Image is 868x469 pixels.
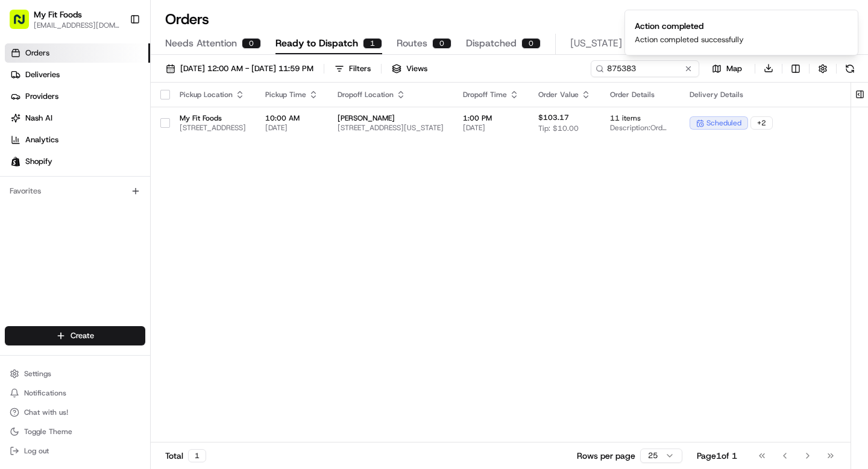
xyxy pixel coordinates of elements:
span: Orders [25,48,49,58]
span: Toggle Theme [24,427,72,436]
button: My Fit Foods[EMAIL_ADDRESS][DOMAIN_NAME] [5,5,125,34]
button: [EMAIL_ADDRESS][DOMAIN_NAME] [34,20,120,30]
span: $103.17 [538,113,569,122]
div: Delivery Details [690,90,834,99]
span: Views [406,63,427,74]
div: Pickup Time [265,90,318,99]
button: Toggle Theme [5,423,145,440]
span: Dispatched [466,36,517,51]
h1: Orders [165,10,209,29]
button: Notifications [5,385,145,401]
div: 1 [188,449,206,462]
div: 1 [363,38,382,49]
div: Pickup Location [180,90,246,99]
span: [US_STATE] [570,36,622,51]
span: Needs Attention [165,36,237,51]
button: Chat with us! [5,404,145,421]
span: Tip: $10.00 [538,124,579,133]
span: [STREET_ADDRESS][US_STATE] [338,123,444,133]
a: Providers [5,87,150,106]
span: 11 items [610,113,670,123]
a: Shopify [5,152,150,171]
span: Chat with us! [24,408,68,417]
span: [DATE] 12:00 AM - [DATE] 11:59 PM [180,63,313,74]
div: 0 [242,38,261,49]
input: Type to search [591,60,699,77]
div: 0 [432,38,451,49]
button: Settings [5,365,145,382]
span: Create [71,330,94,341]
button: Log out [5,442,145,459]
div: Page 1 of 1 [697,450,737,462]
span: Description: Order #875383, Customer: [PERSON_NAME], Customer's 15 Order, [US_STATE], Day: [DATE]... [610,123,670,133]
button: Views [386,60,433,77]
span: 1:00 PM [463,113,519,123]
button: My Fit Foods [34,8,82,20]
div: Dropoff Location [338,90,444,99]
a: Orders [5,43,150,63]
div: Order Value [538,90,591,99]
div: Favorites [5,181,145,201]
div: Dropoff Time [463,90,519,99]
span: Routes [397,36,427,51]
span: Providers [25,91,58,102]
span: scheduled [706,118,741,128]
div: Order Details [610,90,670,99]
span: Settings [24,369,51,379]
p: Rows per page [577,450,635,462]
span: [DATE] [265,123,318,133]
span: [DATE] [463,123,519,133]
span: My Fit Foods [180,113,246,123]
button: Refresh [841,60,858,77]
span: Shopify [25,156,52,167]
span: [STREET_ADDRESS] [180,123,246,133]
a: Nash AI [5,109,150,128]
span: Analytics [25,134,58,145]
span: Map [726,63,742,74]
button: Map [704,61,750,76]
button: Filters [329,60,376,77]
img: Shopify logo [11,157,20,166]
span: Notifications [24,388,66,398]
div: Action completed successfully [635,34,744,45]
div: 0 [521,38,541,49]
div: Filters [349,63,371,74]
div: + 2 [750,116,773,130]
a: Analytics [5,130,150,150]
button: Create [5,326,145,345]
span: 10:00 AM [265,113,318,123]
span: Deliveries [25,69,60,80]
a: Deliveries [5,65,150,84]
div: Total [165,449,206,462]
span: [PERSON_NAME] [338,113,444,123]
span: Nash AI [25,113,52,124]
span: Log out [24,446,49,456]
div: Action completed [635,20,744,32]
span: Ready to Dispatch [275,36,358,51]
button: [DATE] 12:00 AM - [DATE] 11:59 PM [160,60,319,77]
